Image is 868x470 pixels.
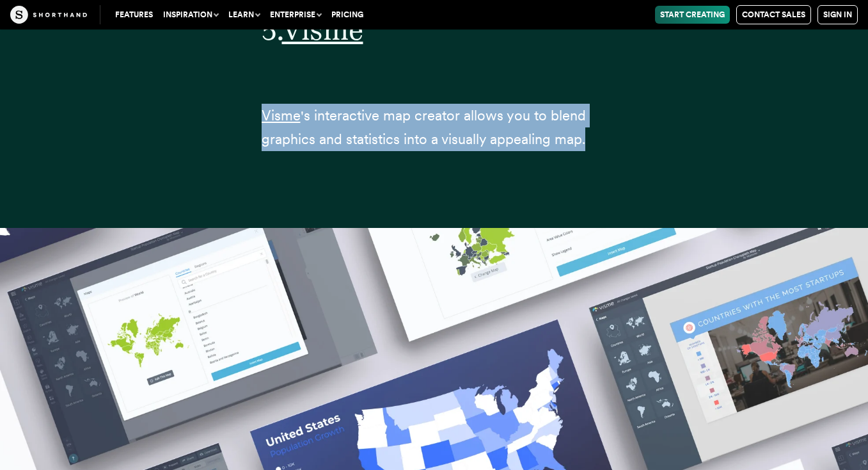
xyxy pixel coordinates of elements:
[262,107,586,147] span: 's interactive map creator allows you to blend graphics and statistics into a visually appealing ...
[265,6,326,24] button: Enterprise
[326,6,368,24] a: Pricing
[223,6,265,24] button: Learn
[736,5,811,24] a: Contact Sales
[655,6,730,24] a: Start Creating
[158,6,223,24] button: Inspiration
[262,107,301,124] a: Visme
[10,6,87,24] img: The Craft
[262,13,282,47] span: 5.
[282,13,363,47] a: Visme
[817,5,858,24] a: Sign in
[110,6,158,24] a: Features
